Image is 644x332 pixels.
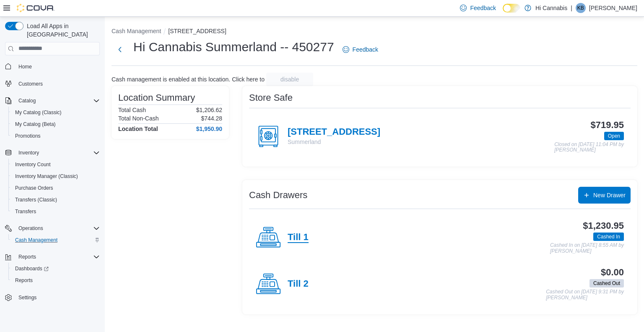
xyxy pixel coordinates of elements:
[168,28,226,34] button: [STREET_ADDRESS]
[339,41,382,58] a: Feedback
[8,159,103,170] button: Inventory Count
[12,183,57,193] a: Purchase Orders
[597,233,620,241] span: Cashed In
[280,75,299,84] span: disable
[15,121,56,128] span: My Catalog (Beta)
[118,93,195,103] h3: Location Summary
[604,132,624,140] span: Open
[18,225,43,232] span: Operations
[353,45,378,54] span: Feedback
[12,235,100,245] span: Cash Management
[2,222,103,234] button: Operations
[15,265,49,272] span: Dashboards
[12,235,61,245] a: Cash Management
[12,207,39,217] a: Transfers
[15,109,62,116] span: My Catalog (Classic)
[591,120,624,130] h3: $719.95
[12,131,100,141] span: Promotions
[288,232,309,243] h4: Till 1
[12,107,100,118] span: My Catalog (Classic)
[288,138,380,146] p: Summerland
[578,187,631,204] button: New Drawer
[15,78,100,89] span: Customers
[12,264,52,274] a: Dashboards
[15,223,47,233] button: Operations
[118,125,158,132] h4: Location Total
[112,41,128,58] button: Next
[15,208,36,215] span: Transfers
[15,148,42,158] button: Inventory
[12,171,100,181] span: Inventory Manager (Classic)
[2,291,103,303] button: Settings
[571,3,572,13] p: |
[15,293,40,303] a: Settings
[249,190,307,200] h3: Cash Drawers
[249,93,293,103] h3: Store Safe
[12,159,100,170] span: Inventory Count
[18,149,39,156] span: Inventory
[12,171,81,181] a: Inventory Manager (Classic)
[12,119,59,129] a: My Catalog (Beta)
[15,148,100,158] span: Inventory
[12,159,54,170] a: Inventory Count
[118,107,146,113] h6: Total Cash
[12,183,100,193] span: Purchase Orders
[589,279,624,288] span: Cashed Out
[12,195,100,205] span: Transfers (Classic)
[12,119,100,129] span: My Catalog (Beta)
[15,61,100,72] span: Home
[2,60,103,73] button: Home
[593,280,620,287] span: Cashed Out
[15,185,53,191] span: Purchase Orders
[593,233,624,241] span: Cashed In
[15,223,100,233] span: Operations
[8,170,103,182] button: Inventory Manager (Classic)
[583,221,624,231] h3: $1,230.95
[18,97,36,104] span: Catalog
[18,254,36,260] span: Reports
[5,57,100,326] nav: Complex example
[266,73,313,86] button: disable
[8,206,103,217] button: Transfers
[15,133,41,139] span: Promotions
[15,79,46,89] a: Customers
[577,3,584,13] span: KB
[503,4,520,13] input: Dark Mode
[2,95,103,107] button: Catalog
[12,131,44,141] a: Promotions
[8,234,103,246] button: Cash Management
[112,76,265,83] p: Cash management is enabled at this location. Click here to
[2,78,103,90] button: Customers
[15,252,39,262] button: Reports
[8,274,103,286] button: Reports
[288,127,380,138] h4: [STREET_ADDRESS]
[15,277,33,284] span: Reports
[576,3,586,13] div: Kevin Brown
[118,115,159,122] h6: Total Non-Cash
[589,3,637,13] p: [PERSON_NAME]
[23,22,100,39] span: Load All Apps in [GEOGRAPHIC_DATA]
[535,3,567,13] p: Hi Cannabis
[15,196,57,203] span: Transfers (Classic)
[288,279,309,290] h4: Till 2
[546,289,624,301] p: Cashed Out on [DATE] 9:31 PM by [PERSON_NAME]
[601,267,624,277] h3: $0.00
[12,275,36,285] a: Reports
[196,125,222,132] h4: $1,950.90
[133,39,334,55] h1: Hi Cannabis Summerland -- 450277
[18,63,32,70] span: Home
[12,264,100,274] span: Dashboards
[608,132,620,140] span: Open
[15,62,35,72] a: Home
[18,294,36,301] span: Settings
[18,81,43,87] span: Customers
[470,4,496,12] span: Feedback
[8,182,103,194] button: Purchase Orders
[15,173,78,180] span: Inventory Manager (Classic)
[8,107,103,118] button: My Catalog (Classic)
[15,237,57,243] span: Cash Management
[550,243,624,254] p: Cashed In on [DATE] 8:55 AM by [PERSON_NAME]
[8,130,103,142] button: Promotions
[112,27,637,37] nav: An example of EuiBreadcrumbs
[15,292,100,303] span: Settings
